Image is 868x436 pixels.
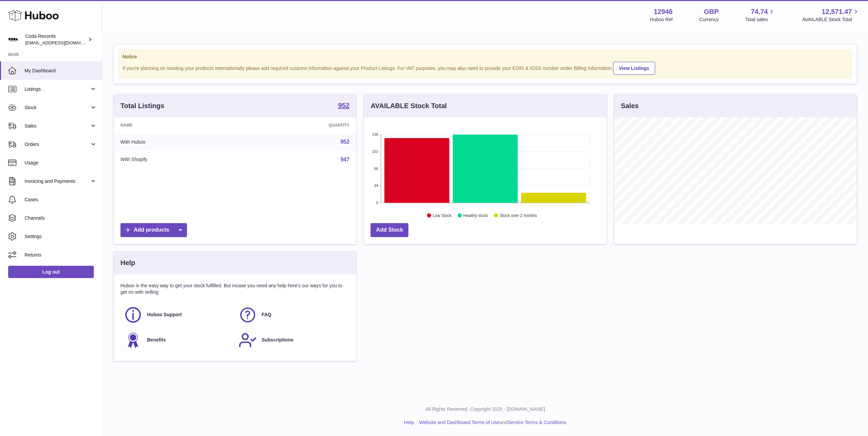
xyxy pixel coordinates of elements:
text: Low Stock [433,213,452,218]
span: Returns [25,252,97,258]
a: 947 [341,157,350,162]
text: 102 [372,149,378,154]
span: Subscriptions [262,337,293,343]
text: Stock over 2 months [500,213,537,218]
text: 0 [376,201,378,205]
p: Huboo is the easy way to get your stock fulfilled. But incase you need any help here's our ways f... [120,282,349,295]
td: With Huboo [114,133,245,151]
span: Cases [25,197,97,203]
span: 12,571.47 [822,7,852,16]
th: Quantity [245,117,357,133]
span: Total sales [745,16,776,23]
td: With Shopify [114,151,245,169]
h3: Total Listings [120,101,164,111]
a: 12,571.47 AVAILABLE Stock Total [802,7,860,23]
a: View Listings [613,62,655,75]
h3: Sales [621,101,639,111]
text: 34 [374,184,378,188]
strong: 952 [338,102,349,109]
strong: GBP [704,7,719,16]
span: My Dashboard [25,68,97,74]
th: Name [114,117,245,133]
a: Add products [120,223,187,237]
li: and [417,419,566,426]
a: Huboo Support [124,306,232,324]
a: 74.74 Total sales [745,7,776,23]
span: Listings [25,86,90,92]
span: FAQ [262,311,272,318]
span: Sales [25,123,90,129]
span: Usage [25,160,97,166]
div: Coda Records [25,33,87,46]
a: 952 [338,102,349,110]
text: 136 [372,132,378,136]
span: 74.74 [751,7,768,16]
a: Subscriptions [238,331,346,349]
a: Benefits [124,331,232,349]
span: AVAILABLE Stock Total [802,16,860,23]
h3: AVAILABLE Stock Total [371,101,447,111]
a: Website and Dashboard Terms of Use [419,420,500,425]
span: Stock [25,104,90,111]
a: Add Stock [371,223,408,237]
span: [EMAIL_ADDRESS][DOMAIN_NAME] [25,40,100,45]
a: Log out [8,266,94,278]
a: Help [404,420,414,425]
strong: 12946 [654,7,673,16]
div: Huboo Ref [650,16,673,23]
span: Benefits [147,337,166,343]
img: haz@pcatmedia.com [8,34,18,45]
p: All Rights Reserved. Copyright 2025 - [DOMAIN_NAME] [108,406,863,412]
h3: Help [120,258,135,267]
span: Huboo Support [147,311,182,318]
div: If you're planning on sending your products internationally please add required customs informati... [122,61,848,75]
span: Settings [25,233,97,240]
strong: Notice [122,54,848,60]
span: Orders [25,141,90,148]
div: Currency [699,16,719,23]
span: Invoicing and Payments [25,178,90,185]
text: 68 [374,166,378,171]
span: Channels [25,215,97,221]
a: 952 [341,139,350,145]
a: FAQ [238,306,346,324]
text: Healthy stock [463,213,488,218]
a: Service Terms & Conditions [508,420,566,425]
